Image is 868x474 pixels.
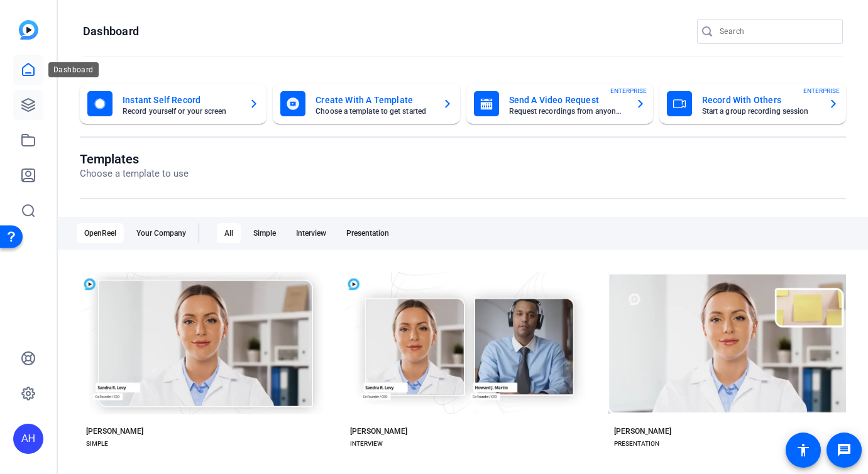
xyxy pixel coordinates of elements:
[86,426,143,436] div: [PERSON_NAME]
[217,223,241,243] div: All
[509,92,625,107] mat-card-title: Send A Video Request
[19,20,38,40] img: blue-gradient.svg
[837,443,852,458] mat-icon: message
[316,107,432,115] mat-card-subtitle: Choose a template to get started
[48,62,99,77] div: Dashboard
[123,92,239,107] mat-card-title: Instant Self Record
[614,426,671,436] div: [PERSON_NAME]
[129,223,194,243] div: Your Company
[702,107,818,115] mat-card-subtitle: Start a group recording session
[80,152,189,167] h1: Templates
[610,86,647,96] span: ENTERPRISE
[80,84,266,124] button: Instant Self RecordRecord yourself or your screen
[13,424,43,454] div: AH
[339,223,397,243] div: Presentation
[720,24,833,39] input: Search
[350,439,383,449] div: INTERVIEW
[83,24,139,39] h1: Dashboard
[288,223,334,243] div: Interview
[77,223,124,243] div: OpenReel
[350,426,407,436] div: [PERSON_NAME]
[796,443,811,458] mat-icon: accessibility
[614,439,659,449] div: PRESENTATION
[509,107,625,115] mat-card-subtitle: Request recordings from anyone, anywhere
[659,84,846,124] button: Record With OthersStart a group recording sessionENTERPRISE
[80,167,189,181] p: Choose a template to use
[803,86,840,96] span: ENTERPRISE
[273,84,459,124] button: Create With A TemplateChoose a template to get started
[246,223,283,243] div: Simple
[466,84,653,124] button: Send A Video RequestRequest recordings from anyone, anywhereENTERPRISE
[702,92,818,107] mat-card-title: Record With Others
[86,439,108,449] div: SIMPLE
[316,92,432,107] mat-card-title: Create With A Template
[123,107,239,115] mat-card-subtitle: Record yourself or your screen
